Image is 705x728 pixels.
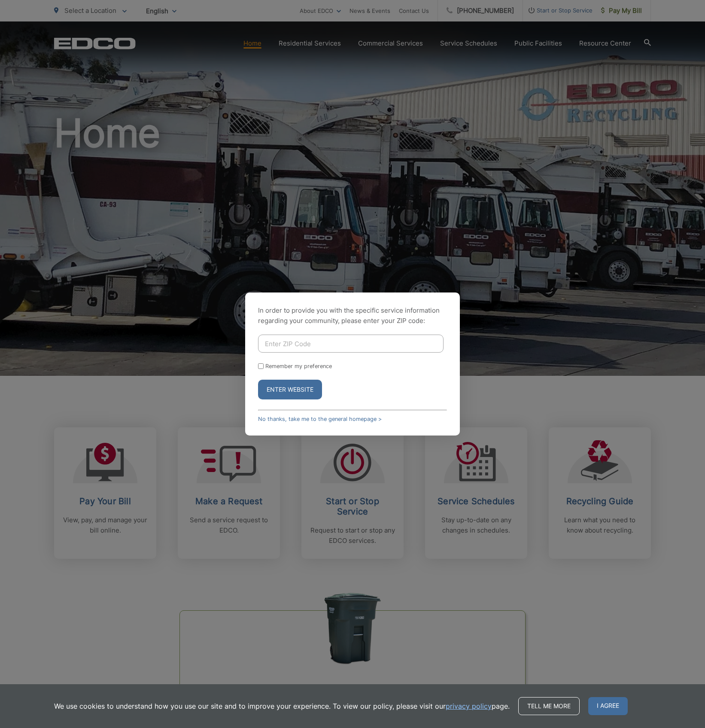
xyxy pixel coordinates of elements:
[258,335,444,353] input: Enter ZIP Code
[258,305,447,326] p: In order to provide you with the specific service information regarding your community, please en...
[265,363,332,369] label: Remember my preference
[258,380,322,399] button: Enter Website
[54,701,510,711] p: We use cookies to understand how you use our site and to improve your experience. To view our pol...
[518,697,580,715] a: Tell me more
[258,416,382,422] a: No thanks, take me to the general homepage >
[446,701,492,711] a: privacy policy
[588,697,628,715] span: I agree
